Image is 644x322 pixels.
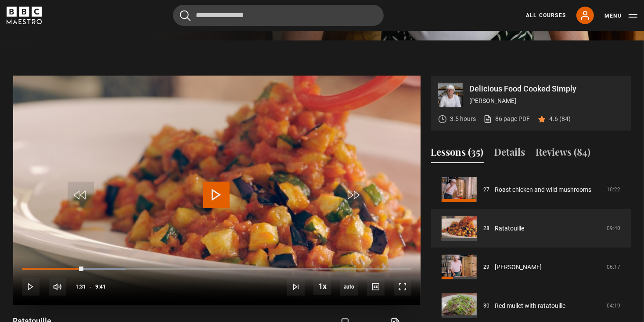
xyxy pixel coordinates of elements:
[49,278,66,296] button: Mute
[483,114,530,124] a: 86 page PDF
[173,5,384,26] input: Search
[22,268,411,270] div: Progress Bar
[526,11,566,19] a: All Courses
[95,279,106,295] span: 9:41
[340,278,358,296] span: auto
[495,301,566,311] a: Red mullet with ratatouille
[470,96,624,106] p: [PERSON_NAME]
[76,279,86,295] span: 1:31
[550,114,571,124] p: 4.6 (84)
[431,145,484,163] button: Lessons (35)
[7,7,42,24] svg: BBC Maestro
[22,278,40,296] button: Play
[495,263,542,272] a: [PERSON_NAME]
[495,224,525,233] a: Ratatouille
[340,278,358,296] div: Current quality: 720p
[495,185,592,194] a: Roast chicken and wild mushrooms
[536,145,591,163] button: Reviews (84)
[470,85,624,93] p: Delicious Food Cooked Simply
[180,10,191,21] button: Submit the search query
[313,278,331,295] button: Playback Rate
[494,145,525,163] button: Details
[450,114,476,124] p: 3.5 hours
[90,284,92,290] span: -
[604,11,637,20] button: Toggle navigation
[367,278,385,296] button: Captions
[394,278,411,296] button: Fullscreen
[287,278,305,296] button: Next Lesson
[13,76,421,305] video-js: Video Player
